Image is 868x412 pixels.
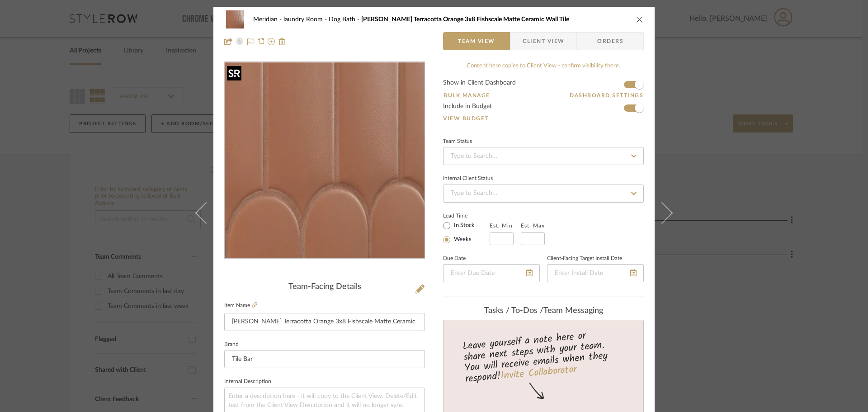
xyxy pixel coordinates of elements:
span: Orders [587,32,633,50]
a: View Budget [443,115,644,122]
div: Leave yourself a note here or share next steps with your team. You will receive emails when they ... [442,326,645,387]
input: Enter Install Date [547,264,644,282]
div: Team Status [443,139,472,144]
span: Meridian - laundry Room [253,16,329,23]
label: Client-Facing Target Install Date [547,256,622,261]
span: Tasks / To-Dos / [484,307,543,315]
label: Internal Description [224,379,271,384]
input: Type to Search… [443,185,644,203]
div: team Messaging [443,306,644,316]
div: Team-Facing Details [224,282,425,292]
div: Content here copies to Client View - confirm visibility there. [443,62,644,71]
input: Enter Item Name [224,313,425,331]
input: Type to Search… [443,147,644,165]
span: [PERSON_NAME] Terracotta Orange 3x8 Fishscale Matte Ceramic Wall Tile [361,16,569,23]
label: Est. Max [521,223,545,229]
span: Team View [458,32,495,50]
label: In Stock [452,222,475,230]
input: Enter Brand [224,350,425,368]
mat-radio-group: Select item type [443,220,490,245]
button: close [636,15,644,24]
label: Est. Min [490,223,513,229]
button: Dashboard Settings [569,91,644,99]
span: Dog Bath [329,16,361,23]
label: Item Name [224,302,257,309]
div: 0 [225,62,425,259]
label: Weeks [452,236,472,244]
input: Enter Due Date [443,264,540,282]
img: Remove from project [278,38,286,45]
span: Client View [523,32,564,50]
label: Due Date [443,256,466,261]
button: Bulk Manage [443,91,491,99]
a: Invite Collaborator [500,362,577,384]
img: 38e29198-2fd4-4987-b20f-8317c90474ca_48x40.jpg [224,10,246,28]
label: Lead Time [443,212,490,220]
div: Internal Client Status [443,176,493,181]
img: 38e29198-2fd4-4987-b20f-8317c90474ca_436x436.jpg [226,62,423,259]
label: Brand [224,342,239,347]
